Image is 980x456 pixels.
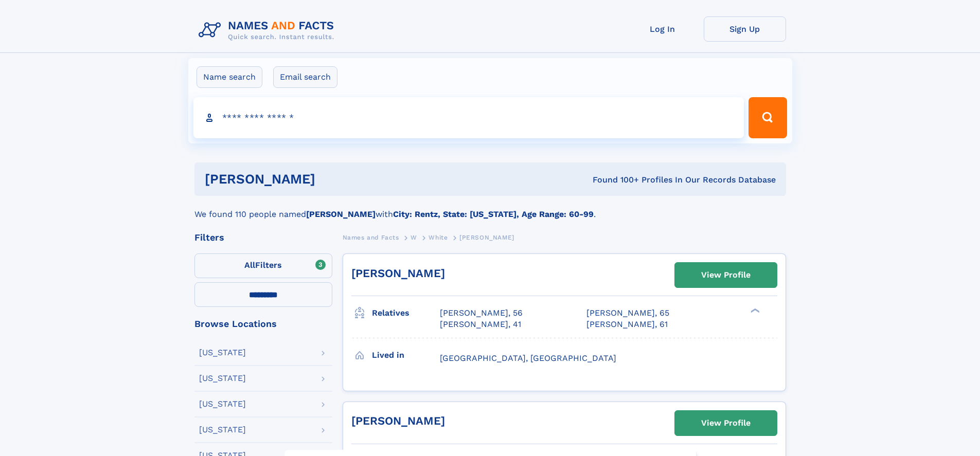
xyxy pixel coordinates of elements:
[586,319,668,330] a: [PERSON_NAME], 61
[454,174,776,186] div: Found 100+ Profiles In Our Records Database
[459,234,514,241] span: [PERSON_NAME]
[429,231,448,244] a: White
[306,209,376,219] b: [PERSON_NAME]
[244,260,255,270] span: All
[351,267,445,280] a: [PERSON_NAME]
[343,231,399,244] a: Names and Facts
[411,234,417,241] span: W
[429,234,448,241] span: White
[440,353,616,363] span: [GEOGRAPHIC_DATA], [GEOGRAPHIC_DATA]
[393,209,594,219] b: City: Rentz, State: [US_STATE], Age Range: 60-99
[194,319,332,329] div: Browse Locations
[199,400,246,408] div: [US_STATE]
[194,16,343,44] img: Logo Names and Facts
[372,304,440,322] h3: Relatives
[199,349,246,357] div: [US_STATE]
[194,196,786,221] div: We found 110 people named with .
[748,307,760,314] div: ❯
[586,307,669,319] a: [PERSON_NAME], 65
[704,16,786,42] a: Sign Up
[701,263,751,287] div: View Profile
[749,97,787,138] button: Search Button
[194,233,332,242] div: Filters
[675,411,777,435] a: View Profile
[411,231,417,244] a: W
[701,411,751,435] div: View Profile
[194,253,332,278] label: Filters
[675,263,777,287] a: View Profile
[273,66,337,88] label: Email search
[440,319,521,330] a: [PERSON_NAME], 41
[193,97,744,138] input: search input
[199,426,246,434] div: [US_STATE]
[372,346,440,364] h3: Lived in
[199,374,246,382] div: [US_STATE]
[351,414,445,427] a: [PERSON_NAME]
[440,307,523,319] a: [PERSON_NAME], 56
[205,173,454,186] h1: [PERSON_NAME]
[621,16,704,42] a: Log In
[197,66,262,88] label: Name search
